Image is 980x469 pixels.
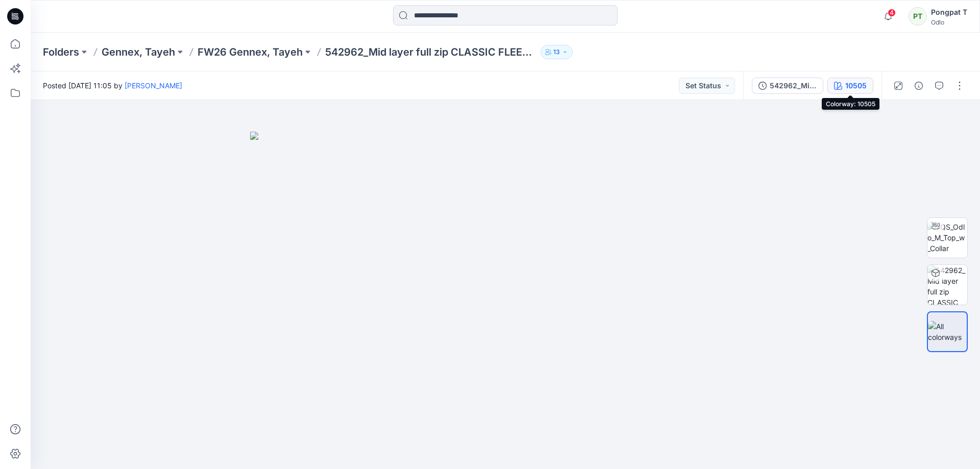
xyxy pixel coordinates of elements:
[827,78,873,94] button: 10505
[927,265,967,305] img: 542962_Mid layer full zip CLASSIC FLEECE_SMS_3D 10505
[931,18,967,26] div: Odlo
[43,45,79,59] a: Folders
[911,78,927,94] button: Details
[845,80,867,91] div: 10505
[752,78,823,94] button: 542962_Mid layer full zip CLASSIC FLEECE_SMS_3D
[553,46,560,58] p: 13
[931,6,967,18] div: Pongpat T
[888,9,896,17] span: 4
[928,321,967,342] img: All colorways
[198,45,303,59] a: FW26 Gennex, Tayeh
[102,45,175,59] a: Gennex, Tayeh
[325,45,536,59] p: 542962_Mid layer full zip CLASSIC FLEECE_SMS_3D
[125,81,182,90] a: [PERSON_NAME]
[770,80,817,91] div: 542962_Mid layer full zip CLASSIC FLEECE_SMS_3D
[909,7,927,26] div: PT
[43,80,182,91] span: Posted [DATE] 11:05 by
[927,221,967,254] img: VQS_Odlo_M_Top_w_Collar
[541,45,573,59] button: 13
